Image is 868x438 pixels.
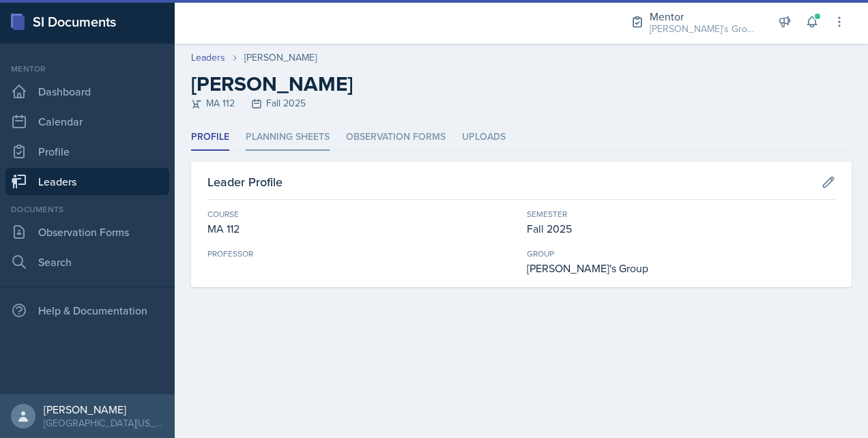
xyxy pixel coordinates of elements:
h2: [PERSON_NAME] [191,72,852,96]
a: Leaders [5,168,169,195]
div: Help & Documentation [5,297,169,324]
div: [PERSON_NAME] [44,403,164,416]
div: Semester [527,208,835,220]
div: [PERSON_NAME] [244,50,317,65]
a: Calendar [5,108,169,135]
li: Planning Sheets [246,124,330,151]
a: Dashboard [5,78,169,105]
div: Mentor [650,8,759,25]
a: Observation Forms [5,218,169,246]
div: Mentor [5,63,169,75]
div: MA 112 [207,220,516,237]
div: Group [527,248,835,260]
div: Documents [5,203,169,216]
li: Profile [191,124,229,151]
a: Leaders [191,50,225,65]
div: [PERSON_NAME]'s Group [527,260,835,276]
h3: Leader Profile [207,173,283,191]
div: MA 112 Fall 2025 [191,96,852,111]
div: [PERSON_NAME]'s Group / Fall 2025 [650,22,759,36]
div: [GEOGRAPHIC_DATA][US_STATE] in [GEOGRAPHIC_DATA] [44,416,164,430]
a: Profile [5,138,169,165]
div: Course [207,208,516,220]
li: Observation Forms [346,124,446,151]
li: Uploads [462,124,506,151]
a: Search [5,248,169,276]
div: Fall 2025 [527,220,835,237]
div: Professor [207,248,516,260]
